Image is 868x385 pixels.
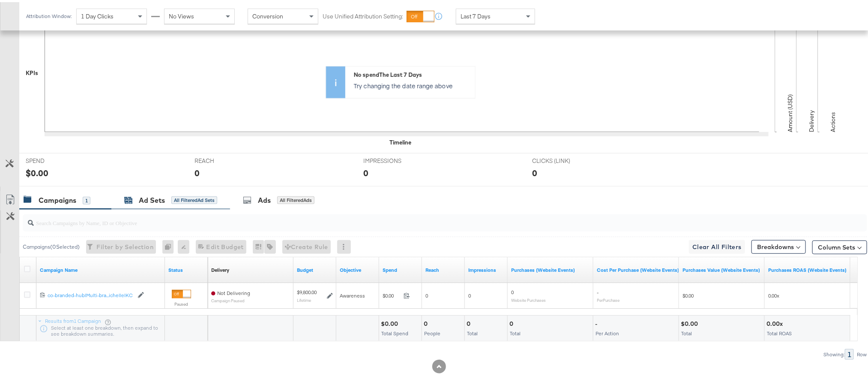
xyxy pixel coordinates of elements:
[168,265,204,271] a: Shows the current state of your Ad Campaign.
[424,328,440,334] span: People
[354,79,471,88] p: Try changing the date range above
[23,241,80,249] div: Campaigns ( 0 Selected)
[425,265,461,271] a: The number of people your ad was served to.
[381,328,408,334] span: Total Spend
[363,155,428,163] span: IMPRESSIONS
[468,265,504,271] a: The number of times your ad was served. On mobile apps an ad is counted as served the first time ...
[532,165,537,177] div: 0
[689,238,745,252] button: Clear All Filters
[34,209,789,226] input: Search Campaigns by Name, ID or Objective
[172,299,191,305] label: Paused
[768,290,779,297] span: 0.00x
[162,238,178,252] div: 0
[48,290,133,297] div: co-branded-hub|Multi-bra...ichelle|KC
[845,347,854,358] div: 1
[681,318,700,326] div: $0.00
[323,10,403,18] label: Use Unified Attribution Setting:
[297,295,311,301] sub: Lifetime
[48,290,133,297] a: co-branded-hub|Multi-bra...ichelle|KC
[139,193,165,203] div: Ad Sets
[856,349,867,355] div: Row
[211,296,250,301] sub: Campaign Paused
[297,265,333,271] a: The maximum amount you're willing to spend on your ads, on average each day or over the lifetime ...
[252,10,283,18] span: Conversion
[597,295,620,301] sub: Per Purchase
[511,287,514,293] span: 0
[766,318,785,326] div: 0.00x
[509,318,516,326] div: 0
[595,318,600,326] div: -
[26,165,48,177] div: $0.00
[40,265,162,271] a: Your campaign name.
[340,265,376,271] a: Your campaign's objective.
[812,238,867,252] button: Column Sets
[461,10,491,18] span: Last 7 Days
[195,155,259,163] span: REACH
[381,318,401,326] div: $0.00
[297,287,317,294] div: $9,800.00
[596,328,619,334] span: Per Action
[363,165,368,177] div: 0
[169,10,194,18] span: No Views
[26,155,90,163] span: SPEND
[340,290,365,297] span: Awareness
[510,328,521,334] span: Total
[83,195,90,202] div: 1
[597,287,599,293] span: -
[511,295,546,301] sub: Website Purchases
[195,165,200,177] div: 0
[532,155,596,163] span: CLICKS (LINK)
[171,194,217,202] div: All Filtered Ad Sets
[424,318,430,326] div: 0
[81,10,114,18] span: 1 Day Clicks
[681,328,692,334] span: Total
[467,318,473,326] div: 0
[354,69,471,77] div: No spend The Last 7 Days
[425,290,428,297] span: 0
[383,265,419,271] a: The total amount spent to date.
[258,193,271,203] div: Ads
[26,11,72,17] div: Attribution Window:
[597,265,679,271] a: The average cost for each purchase tracked by your Custom Audience pixel on your website after pe...
[751,238,806,252] button: Breakdowns
[768,265,847,271] a: The total value of the purchase actions divided by spend tracked by your Custom Audience pixel on...
[217,288,250,294] span: Not Delivering
[823,349,845,355] div: Showing:
[682,265,761,271] a: The total value of the purchase actions tracked by your Custom Audience pixel on your website aft...
[39,193,76,203] div: Campaigns
[511,265,590,271] a: The number of times a purchase was made tracked by your Custom Audience pixel on your website aft...
[692,240,742,250] span: Clear All Filters
[277,194,314,202] div: All Filtered Ads
[383,290,400,297] span: $0.00
[211,265,229,271] a: Reflects the ability of your Ad Campaign to achieve delivery based on ad states, schedule and bud...
[468,290,471,297] span: 0
[211,265,229,271] div: Delivery
[682,290,694,297] span: $0.00
[767,328,792,334] span: Total ROAS
[467,328,478,334] span: Total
